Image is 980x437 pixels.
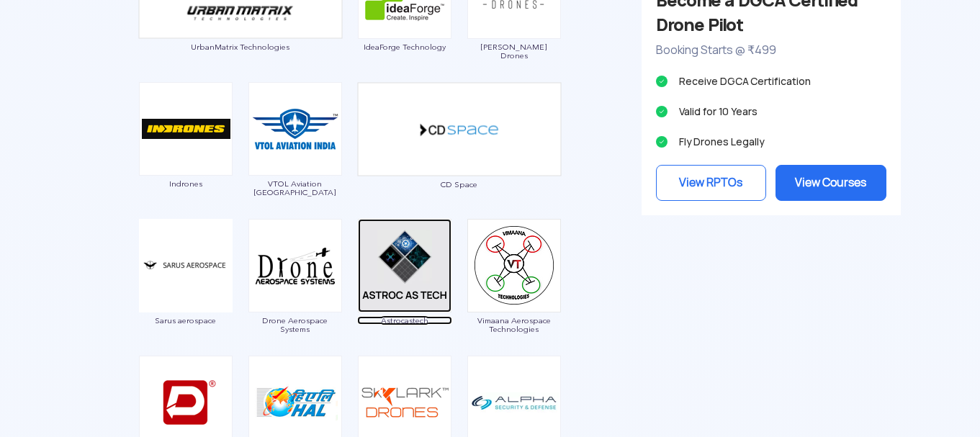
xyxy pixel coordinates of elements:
[139,219,233,312] img: img_sarus.png
[467,42,562,60] span: [PERSON_NAME] Drones
[467,316,562,333] span: Vimaana Aerospace Technologies
[357,180,562,189] span: CD Space
[357,122,562,189] a: CD Space
[248,316,343,333] span: Drone Aerospace Systems
[138,122,233,188] a: Indrones
[656,132,886,152] li: Fly Drones Legally
[248,258,343,333] a: Drone Aerospace Systems
[248,179,343,197] span: VTOL Aviation [GEOGRAPHIC_DATA]
[357,42,452,51] span: IdeaForge Technology
[248,82,342,176] img: ic_vtolaviation.png
[138,316,233,325] span: Sarus aerospace
[358,219,451,312] img: ic_astrocastech.png
[248,219,342,312] img: ic_droneaerospace.png
[656,71,886,91] li: Receive DGCA Certification
[656,165,767,201] a: View RPTOs
[776,165,886,201] a: View Courses
[248,122,343,197] a: VTOL Aviation [GEOGRAPHIC_DATA]
[138,179,233,188] span: Indrones
[467,219,561,312] img: ic_vimana-1.png
[138,258,233,325] a: Sarus aerospace
[357,316,452,325] span: Astrocastech
[357,82,562,176] img: ic_cdspace_double.png
[656,41,886,60] p: Booking Starts @ ₹499
[139,82,233,176] img: ic_indrones.png
[357,258,452,325] a: Astrocastech
[656,102,886,122] li: Valid for 10 Years
[138,42,343,51] span: UrbanMatrix Technologies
